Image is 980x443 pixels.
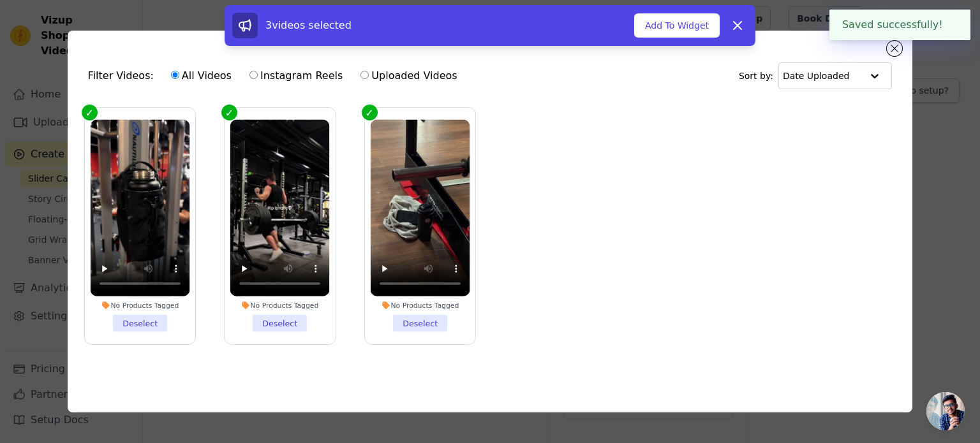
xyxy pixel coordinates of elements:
div: No Products Tagged [230,301,330,310]
div: Saved successfully! [829,10,970,40]
label: Uploaded Videos [360,68,457,84]
button: Close [943,17,958,33]
span: 3 videos selected [265,19,352,31]
div: Filter Videos: [88,61,464,91]
label: Instagram Reels [249,68,343,84]
div: Sort by: [739,62,893,89]
div: No Products Tagged [90,301,189,310]
button: Add To Widget [634,13,720,38]
div: Открытый чат [926,392,965,430]
div: No Products Tagged [370,301,470,310]
label: All Videos [170,68,232,84]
